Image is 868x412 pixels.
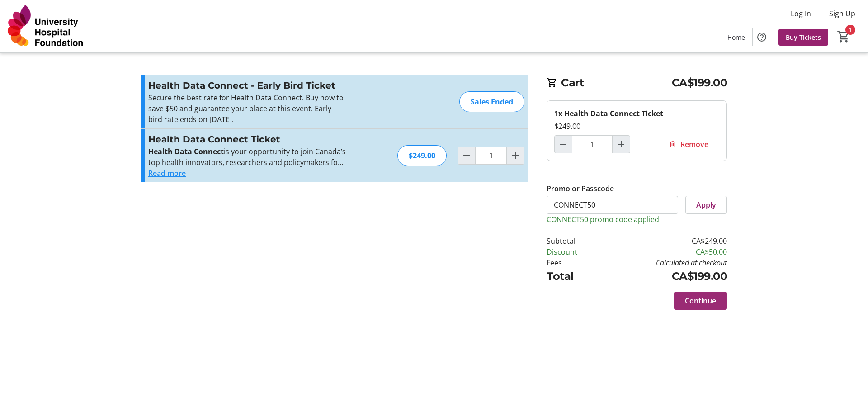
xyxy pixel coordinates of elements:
td: Total [547,268,601,284]
strong: Health Data Connect [148,147,224,156]
td: Calculated at checkout [601,257,727,268]
h3: Health Data Connect - Early Bird Ticket [148,79,346,92]
img: University Hospital Foundation's Logo [5,4,86,49]
input: Health Data Connect Ticket Quantity [475,147,507,165]
label: Promo or Passcode [547,183,614,194]
button: Continue [674,292,727,310]
span: Buy Tickets [786,33,821,42]
h3: Health Data Connect Ticket [148,133,346,146]
td: Discount [547,246,601,257]
span: Apply [696,199,716,210]
a: Buy Tickets [778,29,828,46]
button: Help [753,28,771,46]
input: Enter promo or passcode [547,196,678,214]
span: Log In [791,8,811,19]
div: 1x Health Data Connect Ticket [554,108,719,119]
button: Remove [658,135,719,153]
input: Health Data Connect Ticket Quantity [572,135,613,153]
div: $249.00 [397,145,447,166]
button: Increment by one [613,136,630,153]
button: Decrement by one [555,136,572,153]
p: Secure the best rate for Health Data Connect. Buy now to save $50 and guarantee your place at thi... [148,92,346,125]
button: Sign Up [822,6,863,21]
span: Sign Up [829,8,855,19]
a: Home [720,29,752,46]
td: CA$199.00 [601,268,727,284]
button: Read more [148,168,186,179]
span: Continue [685,295,716,306]
h2: Cart [547,75,727,93]
td: Fees [547,257,601,268]
p: is your opportunity to join Canada’s top health innovators, researchers and policymakers for a fu... [148,146,346,168]
button: Log In [783,6,818,21]
td: CA$249.00 [601,236,727,246]
div: $249.00 [554,121,719,132]
td: CA$50.00 [601,246,727,257]
span: Home [727,33,745,42]
button: Cart [835,28,852,45]
p: CONNECT50 promo code applied. [547,214,727,225]
button: Increment by one [507,147,524,164]
span: CA$199.00 [672,75,727,91]
div: Sales Ended [459,91,524,112]
td: Subtotal [547,236,601,246]
button: Decrement by one [458,147,475,164]
button: Apply [685,196,727,214]
span: Remove [680,139,708,150]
